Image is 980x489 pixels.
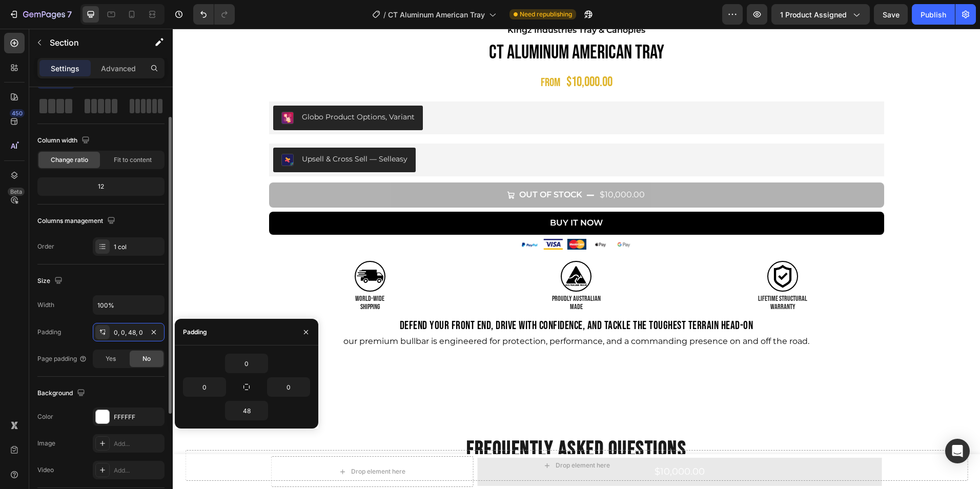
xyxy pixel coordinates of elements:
[37,300,54,310] div: Width
[874,4,908,25] button: Save
[226,354,268,373] input: Auto
[50,36,134,49] p: Section
[114,242,162,252] div: 1 col
[520,10,572,19] span: Need republishing
[114,439,162,449] div: Add...
[268,378,310,396] input: Auto
[173,29,980,489] iframe: Design area
[346,159,410,174] div: Out of stock
[347,210,366,222] img: Alt Image
[377,187,430,202] div: Buy it now
[51,63,79,74] p: Settings
[303,266,504,274] p: PROUDLY AUSTRALIAN
[96,10,711,37] h1: CT Aluminum American Tray
[37,465,54,475] div: Video
[37,439,55,448] div: Image
[383,9,386,20] span: /
[93,296,164,314] input: Auto
[394,210,414,221] img: Alt Image
[114,155,152,165] span: Fit to content
[303,274,504,282] p: MADE
[37,134,92,148] div: Column width
[67,8,72,21] p: 7
[510,266,710,274] p: LIFETIME STRUCTURAL
[183,378,226,396] input: Auto
[129,125,235,136] div: Upsell & Cross Sell — Selleasy
[96,154,711,179] button: Out of stock
[393,46,441,63] div: $10,000.00
[37,386,87,400] div: Background
[96,183,711,206] button: Buy it now
[771,4,870,25] button: 1 product assigned
[426,158,473,175] div: $10,000.00
[142,354,151,363] span: No
[780,9,847,20] span: 1 product assigned
[441,210,461,222] img: Alt Image
[37,274,65,288] div: Size
[8,188,25,196] div: Beta
[101,63,136,74] p: Advanced
[595,232,625,263] img: gempages_558375859824624458-4315f519-8e32-4b7f-9309-4d1b7c3fc185.png
[10,109,25,117] div: 450
[109,125,121,137] img: CJGWisGV0oADEAE=.png
[371,210,390,221] img: Alt Image
[100,77,250,101] button: Globo Product Options, Variant
[418,210,437,222] img: Alt Image
[510,274,710,282] p: WARRANTY
[921,9,946,20] div: Publish
[226,401,268,420] input: Auto
[183,328,207,337] div: Padding
[97,274,298,282] p: SHIPPING
[1,307,806,318] p: our premium bullbar is engineered for protection, performance, and a commanding presence on and o...
[368,45,387,63] p: FROM
[114,328,144,337] div: 0, 0, 48, 0
[388,9,485,20] span: CT Aluminum American Tray
[129,83,242,94] div: Globo Product Options, Variant
[912,4,955,25] button: Publish
[193,4,235,25] div: Undo/Redo
[37,214,117,228] div: Columns management
[39,179,162,194] div: 12
[1,290,806,305] p: DEFEND YOUR FRONT END, DRIVE WITH CONFIDENCE, AND TACKLE THE TOUGHEST TERRAIN HEAD-ON
[388,232,419,263] img: gempages_558375859824624458-3fdf4c31-611b-4bdc-aa6b-9779047d9b94.png
[106,354,116,363] span: Yes
[182,232,213,263] img: gempages_558375859824624458-07acd7d8-524f-40ef-9e6a-f040487b67cf.png
[383,433,437,441] div: Drop element here
[37,328,61,337] div: Padding
[114,466,162,475] div: Add...
[97,266,298,274] p: world-WIDE
[945,439,970,463] div: Open Intercom Messenger
[51,155,88,165] span: Change ratio
[37,354,87,363] div: Page padding
[114,413,162,422] div: FFFFFF
[100,119,243,144] button: Upsell & Cross Sell — Selleasy
[37,412,53,421] div: Color
[109,83,121,95] img: CNmi6eePj4UDEAE=.png
[883,10,900,19] span: Save
[37,242,54,251] div: Order
[4,4,76,25] button: 7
